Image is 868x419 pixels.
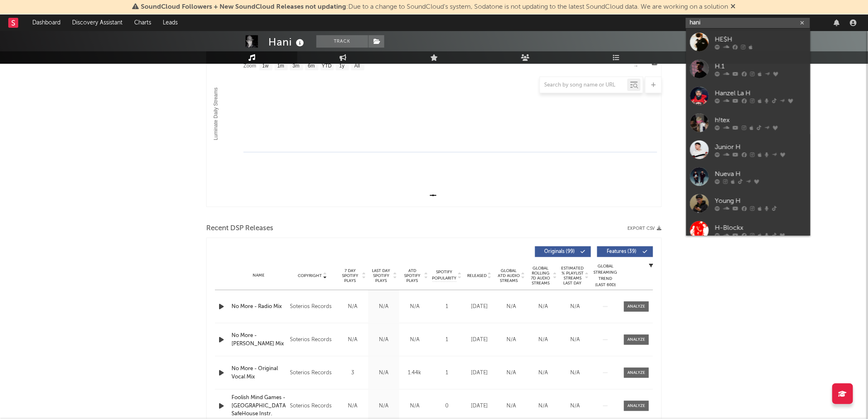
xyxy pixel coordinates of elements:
a: h!tex [686,109,810,136]
span: Originals ( 99 ) [540,249,579,254]
span: Dismiss [731,4,736,10]
a: No More - Original Vocal Mix [231,365,286,381]
span: Global Rolling 7D Audio Streams [529,266,552,286]
svg: Luminate Daily Consumption [207,41,661,207]
a: Charts [128,14,157,31]
div: 0 [432,402,461,410]
div: 1 [432,303,461,311]
div: N/A [497,336,525,344]
div: 1 [432,369,461,377]
text: Zoom [244,63,256,69]
a: H-Blockx [686,217,810,244]
span: SoundCloud Followers + New SoundCloud Releases not updating [141,4,347,10]
div: N/A [497,402,525,410]
a: Foolish Mind Games - [GEOGRAPHIC_DATA] SafeHouse Instr. [231,394,286,418]
span: Features ( 39 ) [603,249,641,254]
div: [DATE] [465,369,493,377]
a: No More - [PERSON_NAME] Mix [231,332,286,348]
div: [DATE] [465,303,493,311]
button: Track [316,35,368,48]
div: Global Streaming Trend (Last 60D) [593,263,618,288]
div: N/A [529,369,557,377]
span: Copyright [298,273,322,278]
text: YTD [322,63,332,69]
a: Discovery Assistant [66,14,128,31]
span: Global ATD Audio Streams [497,268,520,283]
button: Originals(99) [535,246,591,257]
span: : Due to a change to SoundCloud's system, Sodatone is not updating to the latest SoundCloud data.... [141,4,728,10]
button: Export CSV [627,226,662,231]
span: Recent DSP Releases [206,224,273,234]
div: N/A [370,303,397,311]
div: N/A [339,402,366,410]
a: Dashboard [27,14,66,31]
div: N/A [497,369,525,377]
span: Estimated % Playlist Streams Last Day [561,266,584,286]
div: N/A [561,336,589,344]
a: Nueva H [686,163,810,190]
span: Released [467,273,487,278]
span: Spotify Popularity [432,269,457,282]
div: 1.44k [401,369,428,377]
a: Junior H [686,136,810,163]
input: Search by song name or URL [540,82,627,89]
a: Leads [157,14,183,31]
text: 1w [262,63,269,69]
div: Name [231,272,286,279]
div: N/A [497,303,525,311]
div: Nueva H [715,169,806,179]
text: Luminate Daily Streams [213,87,219,140]
text: All [354,63,360,69]
div: Soterios Records [290,335,335,345]
span: Last Day Spotify Plays [370,268,392,283]
div: N/A [529,336,557,344]
div: Hani [268,35,306,49]
div: [DATE] [465,336,493,344]
div: N/A [401,303,428,311]
div: Young H [715,196,806,206]
div: 1 [432,336,461,344]
div: N/A [370,336,397,344]
text: → [634,63,639,69]
a: H.1 [686,55,810,82]
text: 1m [277,63,285,69]
div: N/A [529,303,557,311]
div: N/A [401,402,428,410]
div: Soterios Records [290,302,335,312]
div: h!tex [715,115,806,125]
div: N/A [529,402,557,410]
a: HE$H [686,29,810,55]
div: N/A [370,402,397,410]
div: Hanzel La H [715,88,806,98]
div: H.1 [715,61,806,71]
a: No More - Radio Mix [231,303,286,311]
input: Search for artists [686,18,810,28]
div: N/A [370,369,397,377]
div: N/A [339,336,366,344]
div: 3 [339,369,366,377]
button: Features(39) [597,246,653,257]
div: H-Blockx [715,223,806,233]
div: HE$H [715,34,806,44]
a: Hanzel La H [686,82,810,109]
div: [DATE] [465,402,493,410]
div: Junior H [715,142,806,152]
text: 3m [293,63,300,69]
div: Soterios Records [290,401,335,411]
text: 1y [339,63,345,69]
div: N/A [339,303,366,311]
div: N/A [401,336,428,344]
a: Young H [686,190,810,217]
div: N/A [561,303,589,311]
div: N/A [561,402,589,410]
text: 6m [308,63,315,69]
div: N/A [561,369,589,377]
div: Soterios Records [290,368,335,378]
span: 7 Day Spotify Plays [339,268,361,283]
span: ATD Spotify Plays [401,268,423,283]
